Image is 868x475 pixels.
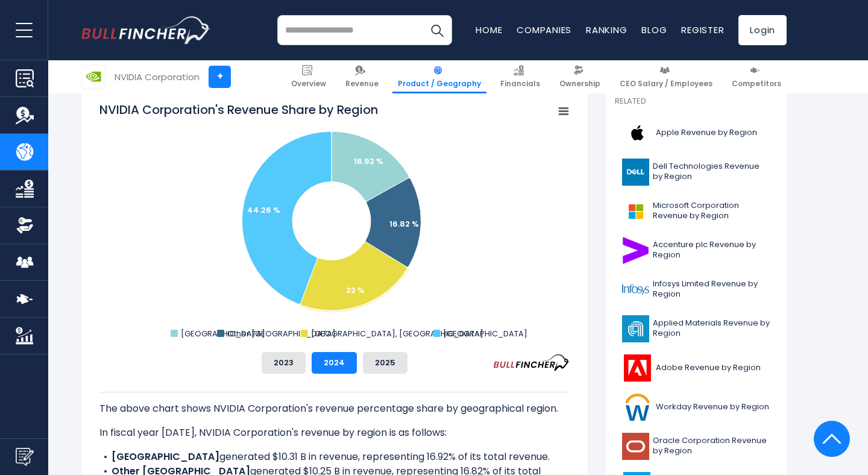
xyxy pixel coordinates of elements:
[262,352,306,374] button: 2023
[614,60,718,93] a: CEO Salary / Employees
[681,24,724,36] a: Register
[99,101,570,342] svg: NVIDIA Corporation's Revenue Share by Region
[615,195,778,228] a: Microsoft Corporation Revenue by Region
[363,352,407,374] button: 2025
[99,401,570,416] p: The above chart shows NVIDIA Corporation's revenue percentage share by geographical region.
[82,65,105,88] img: NVDA logo
[517,24,571,36] a: Companies
[615,234,778,267] a: Accenture plc Revenue by Region
[622,433,649,460] img: ORCL logo
[286,60,332,93] a: Overview
[738,15,787,45] a: Login
[559,79,600,89] span: Ownership
[389,218,419,230] text: 16.82 %
[99,426,570,440] p: In fiscal year [DATE], NVIDIA Corporation's revenue by region is as follows:
[615,96,778,107] p: Related
[495,60,546,93] a: Financials
[99,101,378,118] tspan: NVIDIA Corporation's Revenue Share by Region
[81,16,211,44] a: Go to homepage
[615,351,778,385] a: Adobe Revenue by Region
[443,328,527,339] text: [GEOGRAPHIC_DATA]
[641,24,667,36] a: Blog
[16,216,34,234] img: Ownership
[615,430,778,463] a: Oracle Corporation Revenue by Region
[653,240,770,260] span: Accenture plc Revenue by Region
[476,24,502,36] a: Home
[656,128,757,138] span: Apple Revenue by Region
[422,15,452,45] button: Search
[115,70,200,84] div: NVIDIA Corporation
[615,312,778,345] a: Applied Materials Revenue by Region
[622,119,652,146] img: AAPL logo
[622,276,649,303] img: INFY logo
[653,318,770,339] span: Applied Materials Revenue by Region
[586,24,627,36] a: Ranking
[554,60,606,93] a: Ownership
[340,60,384,93] a: Revenue
[615,116,778,149] a: Apple Revenue by Region
[345,79,379,89] span: Revenue
[291,79,326,89] span: Overview
[653,279,770,300] span: Infosys Limited Revenue by Region
[622,315,649,342] img: AMAT logo
[726,60,787,93] a: Competitors
[312,352,357,374] button: 2024
[732,79,781,89] span: Competitors
[622,159,649,186] img: DELL logo
[346,285,365,296] text: 22 %
[99,450,570,464] li: generated $10.31 B in revenue, representing 16.92% of its total revenue.
[622,354,652,382] img: ADBE logo
[653,162,770,182] span: Dell Technologies Revenue by Region
[112,450,219,464] b: [GEOGRAPHIC_DATA]
[615,156,778,189] a: Dell Technologies Revenue by Region
[392,60,486,93] a: Product / Geography
[656,402,769,412] span: Workday Revenue by Region
[398,79,481,89] span: Product / Geography
[181,328,265,339] text: [GEOGRAPHIC_DATA]
[653,436,770,456] span: Oracle Corporation Revenue by Region
[615,273,778,306] a: Infosys Limited Revenue by Region
[354,156,383,167] text: 16.92 %
[622,198,649,225] img: MSFT logo
[656,363,761,373] span: Adobe Revenue by Region
[620,79,712,89] span: CEO Salary / Employees
[622,237,649,264] img: ACN logo
[500,79,540,89] span: Financials
[247,204,280,216] text: 44.26 %
[615,391,778,424] a: Workday Revenue by Region
[81,16,211,44] img: bullfincher logo
[653,201,770,221] span: Microsoft Corporation Revenue by Region
[227,328,336,339] text: Other [GEOGRAPHIC_DATA]
[622,394,652,421] img: WDAY logo
[209,66,231,88] a: +
[311,328,483,339] text: [GEOGRAPHIC_DATA], [GEOGRAPHIC_DATA]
